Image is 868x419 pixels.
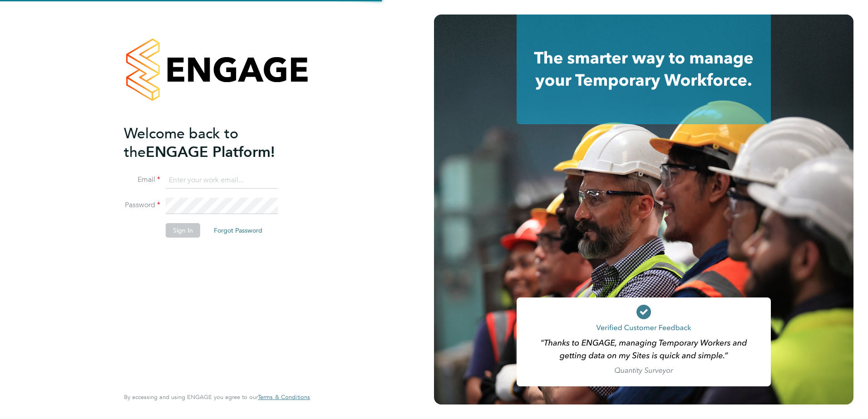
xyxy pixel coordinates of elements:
[124,200,160,210] label: Password
[207,223,270,238] button: Forgot Password
[124,125,238,161] span: Welcome back to the
[258,394,310,401] a: Terms & Conditions
[124,124,301,161] h2: ENGAGE Platform!
[166,172,278,189] input: Enter your work email...
[124,175,160,185] label: Email
[166,223,200,238] button: Sign In
[124,393,310,401] span: By accessing and using ENGAGE you agree to our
